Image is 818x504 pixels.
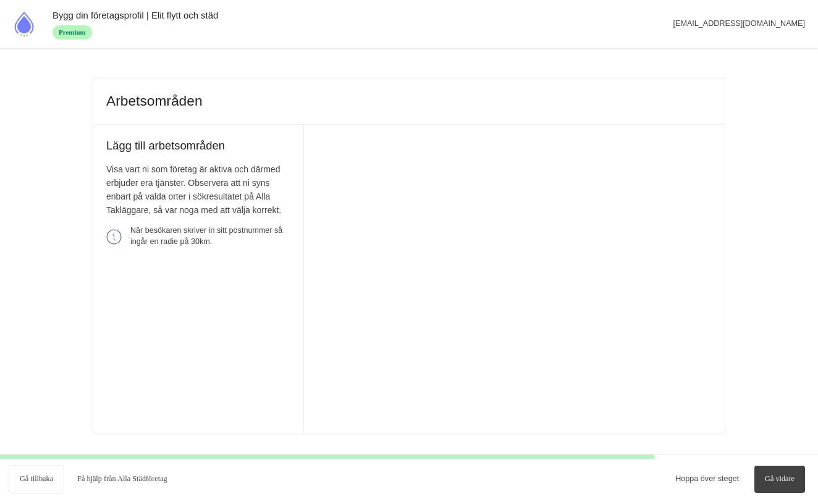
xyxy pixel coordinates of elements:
[53,9,218,23] h5: Bygg din företagsprofil | Elit flytt och städ
[106,138,290,162] h4: Lägg till arbetsområden
[106,162,290,217] p: Visa vart ni som företag är aktiva och därmed erbjuder era tjänster. Observera att ni syns enbart...
[669,14,809,34] p: [EMAIL_ADDRESS][DOMAIN_NAME]
[130,225,290,247] p: När besökaren skriver in sitt postnummer så ingår en radie på 30km.
[675,474,739,483] a: Hoppa över steget
[106,91,203,111] h3: Arbetsområden
[9,9,40,40] img: Alla Städföretag
[53,25,92,40] span: Premium
[9,465,64,493] a: Gå tillbaka
[754,466,805,492] a: Gå vidare
[77,473,167,485] span: Få hjälp från Alla Städföretag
